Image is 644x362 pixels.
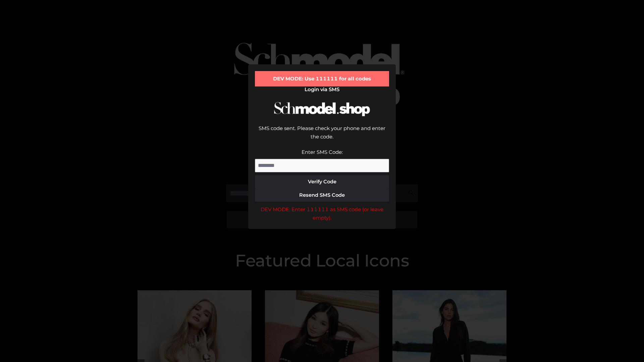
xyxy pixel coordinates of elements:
[255,175,389,188] button: Verify Code
[255,188,389,202] button: Resend SMS Code
[255,124,389,148] div: SMS code sent. Please check your phone and enter the code.
[302,149,343,155] label: Enter SMS Code:
[272,96,372,122] img: Schmodel Logo
[255,86,389,93] h2: Login via SMS
[255,205,389,222] div: DEV MODE: Enter 111111 as SMS code (or leave empty).
[255,71,389,86] div: DEV MODE: Use 111111 for all codes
